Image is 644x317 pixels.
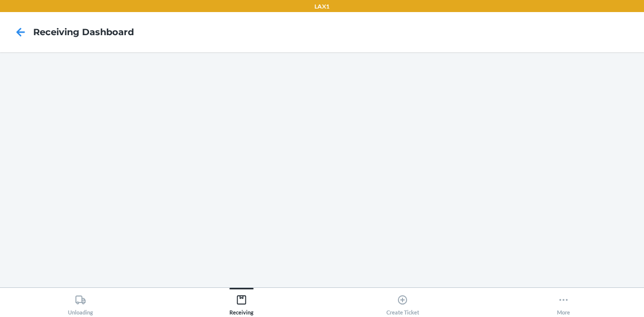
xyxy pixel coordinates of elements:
[483,288,644,315] button: More
[557,290,570,315] div: More
[229,290,254,315] div: Receiving
[322,288,483,315] button: Create Ticket
[8,60,636,279] iframe: Receiving dashboard
[314,2,330,11] p: LAX1
[68,290,93,315] div: Unloading
[386,290,419,315] div: Create Ticket
[161,288,322,315] button: Receiving
[33,26,134,39] h4: Receiving dashboard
